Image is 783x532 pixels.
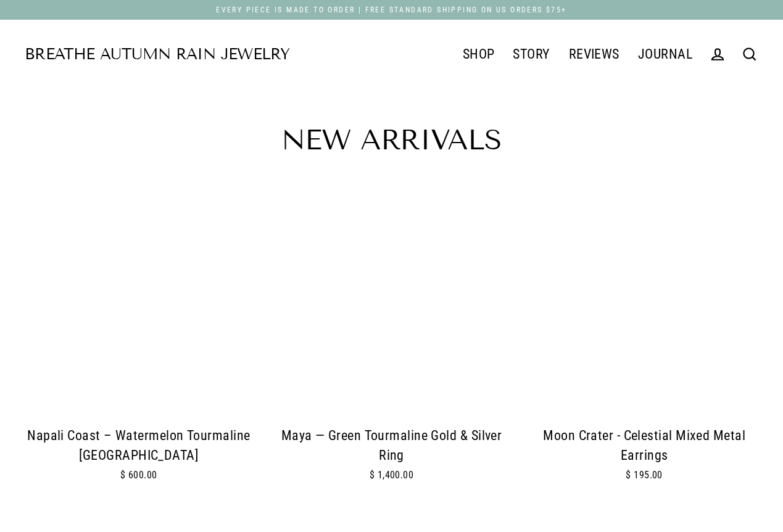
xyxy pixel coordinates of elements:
h1: New Arrivals [25,126,758,154]
a: STORY [503,39,559,70]
a: One-of-a-kind green tourmaline gold and silver ring – Maya design by Breathe Autumn Rain Maya — G... [278,191,506,505]
span: $ 195.00 [626,469,663,481]
a: Breathe Autumn Rain Jewelry [25,47,289,62]
a: Moon Crater - Celestial Mixed Metal Earrings$ 195.00 [530,191,758,505]
div: Napali Coast – Watermelon Tourmaline [GEOGRAPHIC_DATA] [25,426,253,467]
a: SHOP [454,39,504,70]
a: REVIEWS [560,39,629,70]
div: Primary [289,38,702,70]
span: $ 600.00 [120,469,157,481]
a: One-of-a-kind watermelon tourmaline silver ring with white topaz accent – Napali Coast by Breathe... [25,191,253,505]
span: $ 1,400.00 [370,469,414,481]
a: JOURNAL [629,39,702,70]
div: Maya — Green Tourmaline Gold & Silver Ring [278,426,506,467]
div: Moon Crater - Celestial Mixed Metal Earrings [530,426,758,467]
